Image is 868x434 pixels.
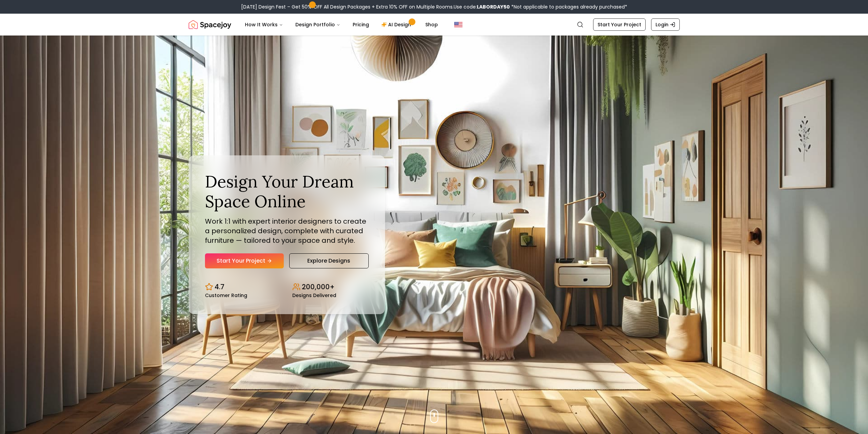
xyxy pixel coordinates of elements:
[189,18,231,31] img: Spacejoy Logo
[510,3,627,10] span: *Not applicable to packages already purchased*
[189,14,680,36] nav: Global
[454,20,462,29] img: United States
[205,172,369,211] h1: Design Your Dream Space Online
[241,3,627,10] div: [DATE] Design Fest – Get 50% OFF All Design Packages + Extra 10% OFF on Multiple Rooms.
[205,253,284,268] a: Start Your Project
[347,18,374,31] a: Pricing
[420,18,443,31] a: Shop
[302,282,335,292] p: 200,000+
[477,3,510,10] b: LABORDAY50
[205,293,247,298] small: Customer Rating
[239,18,289,31] button: How It Works
[205,277,369,298] div: Design stats
[454,3,510,10] span: Use code:
[290,18,346,31] button: Design Portfolio
[239,18,443,31] nav: Main
[593,18,646,31] a: Start Your Project
[289,253,369,268] a: Explore Designs
[651,18,680,31] a: Login
[376,18,418,31] a: AI Design
[205,216,369,245] p: Work 1:1 with expert interior designers to create a personalized design, complete with curated fu...
[189,18,231,31] a: Spacejoy
[215,282,224,292] p: 4.7
[292,293,336,298] small: Designs Delivered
